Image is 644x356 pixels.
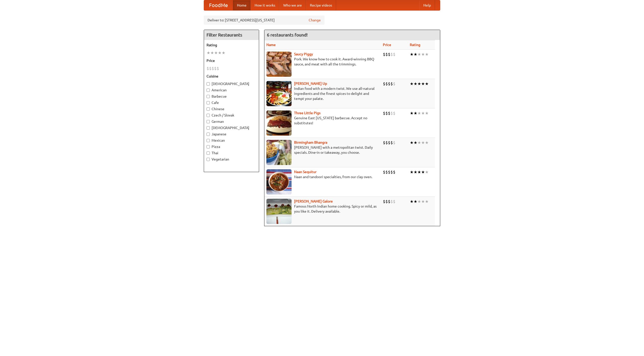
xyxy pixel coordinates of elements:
[393,110,395,116] li: $
[207,120,210,123] input: German
[393,169,395,175] li: $
[222,50,225,56] li: ★
[207,95,210,98] input: Barbecue
[266,86,379,101] p: Indian food with a modern twist. We use all-natural ingredients and the finest spices to delight ...
[267,32,308,37] ng-pluralize: 6 restaurants found!
[279,0,306,10] a: Who we are
[383,199,385,204] li: $
[266,110,292,136] img: littlepigs.jpg
[294,199,333,203] a: [PERSON_NAME] Galore
[207,94,256,99] label: Barbecue
[204,0,233,10] a: FoodMe
[390,169,393,175] li: $
[207,145,210,148] input: Pizza
[207,89,210,92] input: American
[417,140,421,145] li: ★
[421,110,425,116] li: ★
[421,140,425,145] li: ★
[266,145,379,155] p: [PERSON_NAME] with a metropolitan twist. Daily specials. Dine-in or takeaway, you choose.
[383,110,385,116] li: $
[393,81,395,87] li: $
[251,0,279,10] a: How it works
[388,140,390,145] li: $
[207,58,256,63] h5: Price
[388,110,390,116] li: $
[414,52,417,57] li: ★
[425,52,429,57] li: ★
[383,43,391,47] a: Price
[204,16,325,25] div: Deliver to: [STREET_ADDRESS][US_STATE]
[266,174,379,179] p: Naan and tandoori specialties, from our clay oven.
[207,88,256,93] label: American
[417,81,421,87] li: ★
[207,139,210,142] input: Mexican
[309,18,321,23] a: Change
[390,110,393,116] li: $
[207,81,256,86] label: [DEMOGRAPHIC_DATA]
[414,169,417,175] li: ★
[425,199,429,204] li: ★
[218,50,222,56] li: ★
[383,169,385,175] li: $
[383,81,385,87] li: $
[207,150,256,155] label: Thai
[266,199,292,224] img: currygalore.jpg
[421,199,425,204] li: ★
[417,110,421,116] li: ★
[207,74,256,79] h5: Cuisine
[414,199,417,204] li: ★
[266,140,292,165] img: bhangra.jpg
[294,111,320,115] b: Three Little Pigs
[385,140,388,145] li: $
[414,81,417,87] li: ★
[393,199,395,204] li: $
[207,113,256,118] label: Czech / Slovak
[294,52,313,56] a: Saucy Piggy
[388,81,390,87] li: $
[410,52,414,57] li: ★
[214,50,218,56] li: ★
[425,110,429,116] li: ★
[388,169,390,175] li: $
[207,101,210,104] input: Cafe
[419,0,435,10] a: Help
[294,170,316,174] b: Naan Sequitur
[207,106,256,111] label: Chinese
[207,144,256,149] label: Pizza
[209,66,212,71] li: $
[207,151,210,155] input: Thai
[207,66,209,71] li: $
[417,169,421,175] li: ★
[266,115,379,126] p: Genuine East [US_STATE] barbecue. Accept no substitutes!
[204,30,259,40] h4: Filter Restaurants
[207,119,256,124] label: German
[207,100,256,105] label: Cafe
[414,110,417,116] li: ★
[393,52,395,57] li: $
[421,81,425,87] li: ★
[410,199,414,204] li: ★
[410,81,414,87] li: ★
[266,204,379,214] p: Famous North Indian home cooking. Spicy or mild, as you like it. Delivery available.
[294,140,327,144] a: Birmingham Bhangra
[294,82,327,86] a: [PERSON_NAME] Up
[410,140,414,145] li: ★
[266,52,292,77] img: saucy.jpg
[385,199,388,204] li: $
[410,169,414,175] li: ★
[306,0,336,10] a: Recipe videos
[207,50,210,56] li: ★
[385,169,388,175] li: $
[207,138,256,143] label: Mexican
[383,52,385,57] li: $
[414,140,417,145] li: ★
[385,52,388,57] li: $
[410,110,414,116] li: ★
[417,52,421,57] li: ★
[207,107,210,111] input: Chinese
[388,52,390,57] li: $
